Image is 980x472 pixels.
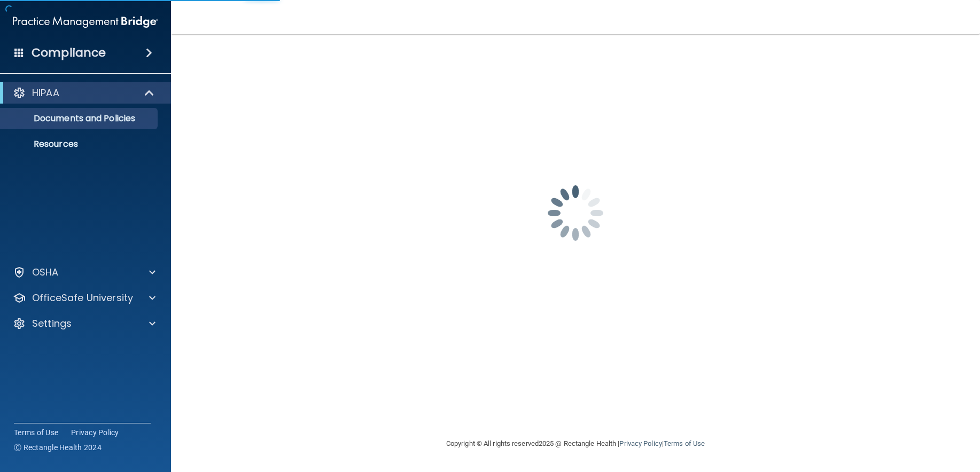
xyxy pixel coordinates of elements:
a: OfficeSafe University [13,292,155,304]
a: Terms of Use [14,427,58,438]
a: OSHA [13,266,155,279]
p: Documents and Policies [7,113,153,124]
div: Copyright © All rights reserved 2025 @ Rectangle Health | | [380,427,771,461]
h4: Compliance [32,45,106,60]
p: OfficeSafe University [32,292,133,304]
a: Privacy Policy [619,439,662,447]
img: PMB logo [13,11,158,33]
a: Terms of Use [664,439,705,447]
span: Ⓒ Rectangle Health 2024 [14,442,102,453]
p: OSHA [32,266,59,279]
p: Resources [7,139,153,150]
a: Privacy Policy [71,427,119,438]
img: spinner.e123f6fc.gif [522,160,629,266]
p: HIPAA [32,86,59,99]
a: HIPAA [13,86,155,99]
p: Settings [32,317,72,330]
a: Settings [13,317,155,330]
